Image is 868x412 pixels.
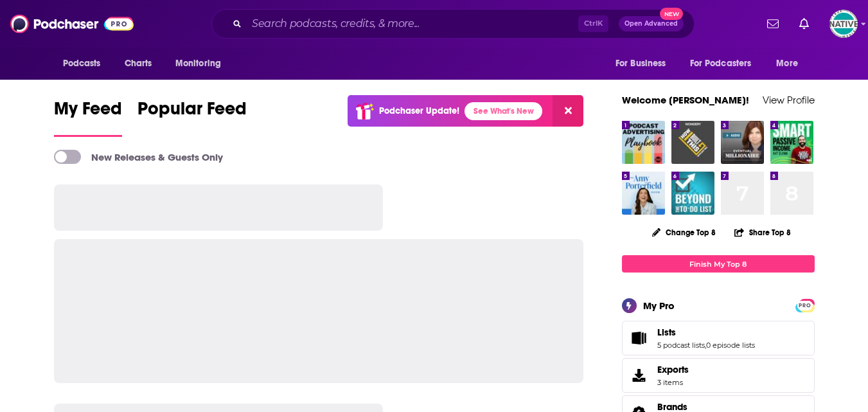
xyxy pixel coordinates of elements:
span: My Feed [54,98,122,127]
a: Show notifications dropdown [794,13,814,35]
button: open menu [54,51,118,76]
span: , [705,341,706,350]
img: Podchaser - Follow, Share and Rate Podcasts [10,12,134,36]
img: Beyond the To-Do List - Productivity for Work and Life [671,172,714,215]
button: open menu [607,51,682,76]
a: New Releases & Guests Only [54,150,223,164]
a: Exports [622,358,815,393]
a: See What's New [465,102,542,120]
a: Popular Feed [137,98,247,137]
span: PRO [797,301,813,310]
button: open menu [767,51,814,76]
a: Lists [657,327,755,338]
a: View Profile [763,94,815,106]
span: Exports [626,366,652,384]
img: Eventual Millionaire [721,121,764,164]
span: Popular Feed [137,98,247,127]
img: The Amy Porterfield Show [622,172,665,215]
a: PRO [797,300,813,310]
button: Share Top 8 [734,220,792,245]
span: Exports [657,364,689,375]
button: open menu [166,51,238,76]
button: Change Top 8 [644,224,724,240]
p: Podchaser Update! [379,105,459,116]
span: 3 items [657,378,689,387]
img: The Smart Passive Income Online Business and Blogging Podcast [770,121,813,164]
span: New [660,8,683,20]
img: How I Built This with Guy Raz [671,121,714,164]
a: My Feed [54,98,122,137]
span: Monitoring [175,55,221,73]
button: Open AdvancedNew [619,16,684,31]
button: Show profile menu [829,10,858,38]
div: Search podcasts, credits, & more... [211,9,695,39]
span: More [776,55,798,73]
span: Open Advanced [624,21,678,27]
a: Charts [116,51,160,76]
div: My Pro [643,300,675,312]
span: Podcasts [63,55,101,73]
span: Lists [657,327,676,338]
input: Search podcasts, credits, & more... [247,13,578,34]
span: Lists [622,321,815,355]
a: Finish My Top 8 [622,255,815,273]
span: Ctrl K [578,15,608,32]
a: Lists [626,329,652,347]
span: Logged in as truenativemedia [829,10,858,38]
a: Welcome [PERSON_NAME]! [622,94,749,106]
span: For Podcasters [690,55,752,73]
button: open menu [682,51,770,76]
a: 0 episode lists [706,341,755,350]
span: Charts [125,55,152,73]
img: User Profile [829,10,858,38]
img: Podcast Advertising Playbook [622,121,665,164]
a: 5 podcast lists [657,341,705,350]
a: Show notifications dropdown [762,13,784,35]
span: For Business [616,55,666,73]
